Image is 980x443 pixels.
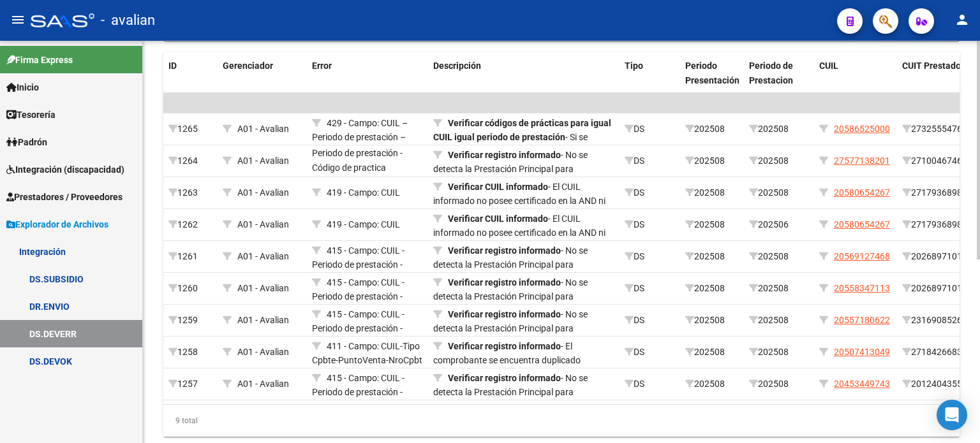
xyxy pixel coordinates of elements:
div: 202506 [749,217,809,232]
span: - Si se solicita el código de práctica 90 no se podrá solicitar para igual CUIL, igual PERIODO el... [433,118,611,287]
span: Padrón [6,135,47,149]
datatable-header-cell: ID [163,52,218,94]
span: ID [168,61,177,71]
div: DS [625,217,675,232]
span: 27577138201 [834,156,890,166]
span: - avalian [101,6,155,34]
div: DS [625,249,675,264]
strong: Verificar registro informado [448,341,561,351]
span: 20586525000 [834,124,890,134]
div: 1258 [168,345,212,359]
span: Error [312,61,332,71]
span: 429 - Campo: CUIL – Periodo de prestación – Código de practica [312,118,408,157]
span: Inicio [6,80,39,94]
span: - No se detecta la Prestación Principal para Alimentación y/o Transporte [433,309,588,349]
strong: Verificar registro informado [448,277,561,287]
datatable-header-cell: Gerenciador [218,52,307,94]
span: A01 - Avalian [237,219,289,229]
div: 202508 [685,377,739,391]
div: 202508 [749,154,809,168]
datatable-header-cell: Descripción [428,52,620,94]
span: 415 - Campo: CUIL - Periodo de prestación - Código de practica [312,309,405,349]
span: Firma Express [6,53,73,67]
datatable-header-cell: Error [307,52,428,94]
span: 415 - Campo: CUIL - Periodo de prestación - Código de practica [312,277,405,317]
span: Integración (discapacidad) [6,163,124,177]
span: - No se detecta la Prestación Principal para Alimentación y/o Transporte [433,150,588,189]
div: 202508 [685,249,739,264]
span: 20507413049 [834,347,890,357]
span: 415 - Campo: CUIL - Periodo de prestación - Código de practica [312,245,405,285]
div: 202508 [685,281,739,296]
span: Periodo de Prestacion [749,61,793,85]
div: 1257 [168,377,212,391]
div: DS [625,281,675,296]
div: 202508 [749,313,809,328]
span: A01 - Avalian [237,379,289,389]
div: 1262 [168,217,212,232]
span: - No se detecta la Prestación Principal para Alimentación y/o Transporte [433,245,588,285]
datatable-header-cell: Periodo de Prestacion [744,52,814,94]
span: A01 - Avalian [237,251,289,261]
span: 20557180622 [834,315,890,325]
div: 1264 [168,154,212,168]
span: Periodo Presentación [685,61,739,85]
strong: Verificar registro informado [448,309,561,319]
div: 202508 [749,122,809,136]
div: DS [625,313,675,328]
div: 202508 [685,185,739,200]
span: 415 - Campo: CUIL - Periodo de prestación - Código de practica [312,373,405,412]
span: 411 - Campo: CUIL-Tipo Cpbte-PuntoVenta-NroCpbt [312,341,422,366]
span: Tesorería [6,108,56,122]
div: DS [625,377,675,391]
span: CUIL [819,61,838,71]
div: DS [625,185,675,200]
datatable-header-cell: Periodo Presentación [680,52,744,94]
span: 20580654267 [834,187,890,198]
div: 1263 [168,185,212,200]
span: - No se detecta la Prestación Principal para Alimentación y/o Transporte [433,277,588,317]
div: 202508 [685,217,739,232]
span: A01 - Avalian [237,315,289,325]
span: 20580654267 [834,219,890,229]
span: 20558347113 [834,283,890,293]
span: A01 - Avalian [237,156,289,166]
div: 9 total [163,405,960,437]
strong: Verificar registro informado [448,150,561,160]
mat-icon: menu [10,12,26,27]
div: 202508 [749,249,809,264]
span: - El CUIL informado no posee certificado en la AND ni ha sido digitalizado a través del Sistema Ú... [433,182,605,235]
span: 415 - Campo: CUIL - Periodo de prestación - Código de practica [312,134,405,173]
span: Explorador de Archivos [6,217,108,231]
strong: Verificar CUIL informado [448,182,548,192]
div: 202508 [749,281,809,296]
span: Prestadores / Proveedores [6,190,122,204]
div: 202508 [685,154,739,168]
span: - El comprobante se encuentra duplicado [433,341,581,366]
span: CUIT Prestador [902,61,964,71]
datatable-header-cell: Tipo [620,52,680,94]
div: 202508 [749,345,809,359]
span: A01 - Avalian [237,124,289,134]
strong: Verificar registro informado [448,245,561,256]
span: A01 - Avalian [237,347,289,357]
div: 202508 [749,185,809,200]
div: 1259 [168,313,212,328]
div: 202508 [749,377,809,391]
span: Gerenciador [223,61,273,71]
div: 202508 [685,345,739,359]
span: A01 - Avalian [237,283,289,293]
div: DS [625,122,675,136]
div: 1260 [168,281,212,296]
div: Open Intercom Messenger [937,400,967,430]
div: DS [625,154,675,168]
span: 419 - Campo: CUIL [327,219,400,229]
datatable-header-cell: CUIL [814,52,897,94]
strong: Verificar códigos de prácticas para igual CUIL igual periodo de prestación [433,118,611,143]
span: - No se detecta la Prestación Principal para Alimentación y/o Transporte [433,373,588,412]
div: 1265 [168,122,212,136]
div: 202508 [685,313,739,328]
span: Descripción [433,61,481,71]
mat-icon: person [954,12,970,27]
div: 1261 [168,249,212,264]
